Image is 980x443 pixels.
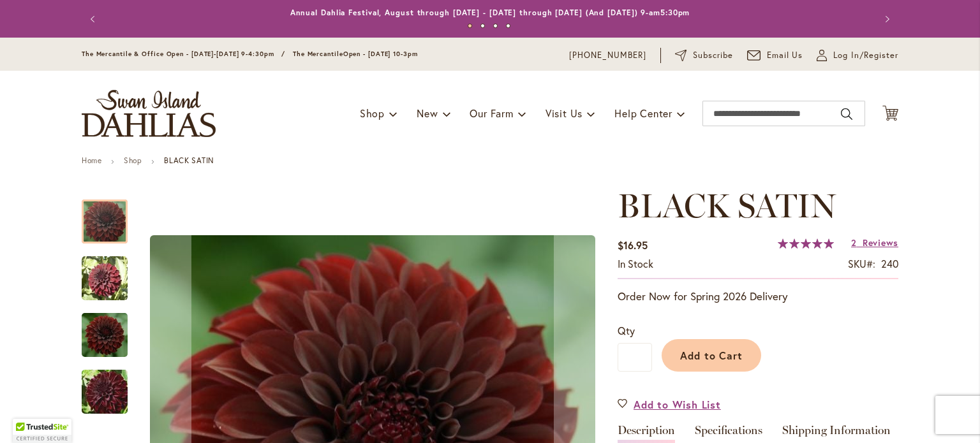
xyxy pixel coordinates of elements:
[493,24,498,28] button: 3 of 4
[59,361,151,423] img: BLACK SATIN
[662,339,761,372] button: Add to Cart
[782,425,891,443] a: Shipping Information
[618,397,721,412] a: Add to Wish List
[470,106,513,120] span: Our Farm
[817,49,898,62] a: Log In/Register
[863,236,898,249] span: Reviews
[82,300,140,357] div: BLACK SATIN
[506,24,510,28] button: 4 of 4
[675,49,733,62] a: Subscribe
[618,185,836,226] span: BLACK SATIN
[82,156,101,165] a: Home
[618,238,648,252] span: $16.95
[848,257,875,270] strong: SKU
[618,289,898,304] p: Order Now for Spring 2026 Delivery
[164,156,214,165] strong: BLACK SATIN
[546,106,583,120] span: Visit Us
[680,349,743,362] span: Add to Cart
[82,256,128,301] img: BLACK SATIN
[480,24,485,28] button: 2 of 4
[343,50,418,58] span: Open - [DATE] 10-3pm
[695,425,762,443] a: Specifications
[851,236,898,249] a: 2 Reviews
[10,398,45,433] iframe: Launch Accessibility Center
[82,187,140,243] div: BLACK SATIN
[618,324,635,337] span: Qty
[417,106,438,120] span: New
[468,24,472,28] button: 1 of 4
[124,156,142,165] a: Shop
[82,90,216,137] a: store logo
[693,49,733,62] span: Subscribe
[778,238,834,249] div: 100%
[290,8,690,17] a: Annual Dahlia Festival, August through [DATE] - [DATE] through [DATE] (And [DATE]) 9-am5:30pm
[634,397,721,412] span: Add to Wish List
[618,425,675,443] a: Description
[614,106,672,120] span: Help Center
[618,257,653,272] div: Availability
[618,257,653,270] span: In stock
[82,6,107,32] button: Previous
[360,106,385,120] span: Shop
[82,50,343,58] span: The Mercantile & Office Open - [DATE]-[DATE] 9-4:30pm / The Mercantile
[767,49,803,62] span: Email Us
[873,6,898,32] button: Next
[82,357,128,414] div: BLACK SATIN
[82,243,140,300] div: BLACK SATIN
[851,236,857,249] span: 2
[833,49,898,62] span: Log In/Register
[569,49,646,62] a: [PHONE_NUMBER]
[82,309,128,360] img: BLACK SATIN
[881,257,898,272] div: 240
[747,49,803,62] a: Email Us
